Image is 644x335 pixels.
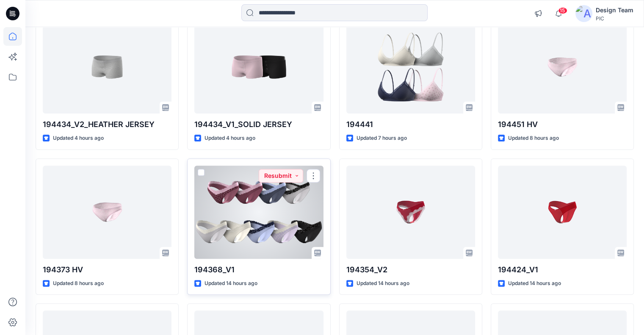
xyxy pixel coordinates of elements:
[194,20,323,114] a: 194434_V1_SOLID JERSEY
[508,279,561,288] p: Updated 14 hours ago
[346,20,475,114] a: 194441
[498,119,627,130] p: 194451 HV
[346,119,475,130] p: 194441
[205,134,255,143] p: Updated 4 hours ago
[194,119,323,130] p: 194434_V1_SOLID JERSEY
[357,279,409,288] p: Updated 14 hours ago
[596,15,633,22] div: PIC
[43,166,171,259] a: 194373 HV
[43,20,171,114] a: 194434_V2_HEATHER JERSEY
[575,5,592,22] img: avatar
[43,119,171,130] p: 194434_V2_HEATHER JERSEY
[43,264,171,276] p: 194373 HV
[194,166,323,259] a: 194368_V1
[194,264,323,276] p: 194368_V1
[346,264,475,276] p: 194354_V2
[357,134,407,143] p: Updated 7 hours ago
[53,279,104,288] p: Updated 8 hours ago
[346,166,475,259] a: 194354_V2
[558,7,567,14] span: 15
[498,264,627,276] p: 194424_V1
[596,5,633,15] div: Design Team
[498,20,627,114] a: 194451 HV
[508,134,559,143] p: Updated 8 hours ago
[53,134,104,143] p: Updated 4 hours ago
[498,166,627,259] a: 194424_V1
[205,279,257,288] p: Updated 14 hours ago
